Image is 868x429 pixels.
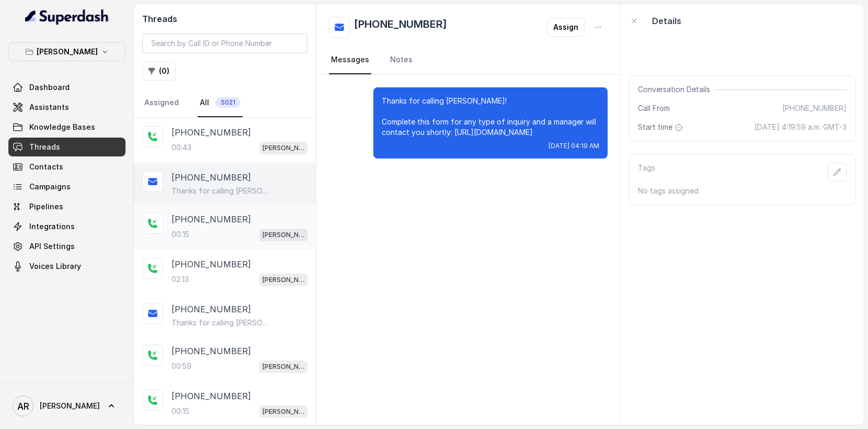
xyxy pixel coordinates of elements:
span: Contacts [29,162,63,172]
p: [PERSON_NAME] [262,143,304,153]
p: [PHONE_NUMBER] [172,345,251,357]
h2: [PHONE_NUMBER] [354,17,447,38]
span: Conversation Details [638,84,714,95]
p: [PHONE_NUMBER] [172,303,251,315]
span: Call From [638,103,670,114]
input: Search by Call ID or Phone Number [142,33,307,53]
span: Voices Library [29,261,81,272]
p: Details [652,15,681,27]
a: [PERSON_NAME] [8,391,125,421]
p: [PERSON_NAME] [262,275,304,285]
img: light.svg [25,8,109,25]
span: Campaigns [29,182,71,192]
span: 5021 [215,97,241,108]
p: Thanks for calling [PERSON_NAME]! Complete this form for any type of inquiry and a manager will c... [172,186,272,196]
p: [PERSON_NAME] [262,362,304,372]
span: Dashboard [29,82,70,93]
h2: Threads [142,13,307,25]
p: [PHONE_NUMBER] [172,126,251,139]
p: [PHONE_NUMBER] [172,171,251,184]
a: Pipelines [8,197,125,216]
span: API Settings [29,241,75,252]
span: [PERSON_NAME] [40,401,100,411]
a: All5021 [198,89,243,117]
a: Assigned [142,89,181,117]
p: [PERSON_NAME] [262,230,304,240]
p: 02:13 [172,274,189,285]
span: Integrations [29,221,75,232]
p: No tags assigned [638,186,847,196]
p: 00:59 [172,361,191,371]
p: Thanks for calling [PERSON_NAME]! Complete this form for any type of inquiry and a manager will c... [382,96,599,138]
p: 00:15 [172,229,189,240]
a: API Settings [8,237,125,256]
span: [DATE] 04:19 AM [549,142,599,150]
a: Contacts [8,157,125,176]
a: Notes [388,46,415,74]
p: [PERSON_NAME] [37,46,98,58]
a: Knowledge Bases [8,118,125,137]
a: Threads [8,138,125,156]
p: [PERSON_NAME] [262,407,304,417]
span: Assistants [29,102,69,112]
p: 00:43 [172,142,191,153]
button: (0) [142,62,176,81]
a: Messages [329,46,371,74]
a: Integrations [8,217,125,236]
p: [PHONE_NUMBER] [172,390,251,402]
button: Assign [547,18,585,37]
p: Tags [638,163,655,182]
p: Thanks for calling [PERSON_NAME]! Join Waitlist: [URL][DOMAIN_NAME] [172,318,272,328]
p: 00:15 [172,406,189,416]
span: Threads [29,142,60,152]
span: Pipelines [29,201,63,212]
span: Start time [638,122,685,132]
a: Voices Library [8,257,125,276]
a: Dashboard [8,78,125,97]
span: Knowledge Bases [29,122,95,132]
span: [DATE] 4:19:59 a.m. GMT-3 [755,122,847,132]
button: [PERSON_NAME] [8,42,125,61]
nav: Tabs [142,89,307,117]
p: [PHONE_NUMBER] [172,258,251,270]
nav: Tabs [329,46,608,74]
p: [PHONE_NUMBER] [172,213,251,225]
a: Assistants [8,98,125,117]
a: Campaigns [8,177,125,196]
span: [PHONE_NUMBER] [782,103,847,114]
text: AR [17,401,29,412]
